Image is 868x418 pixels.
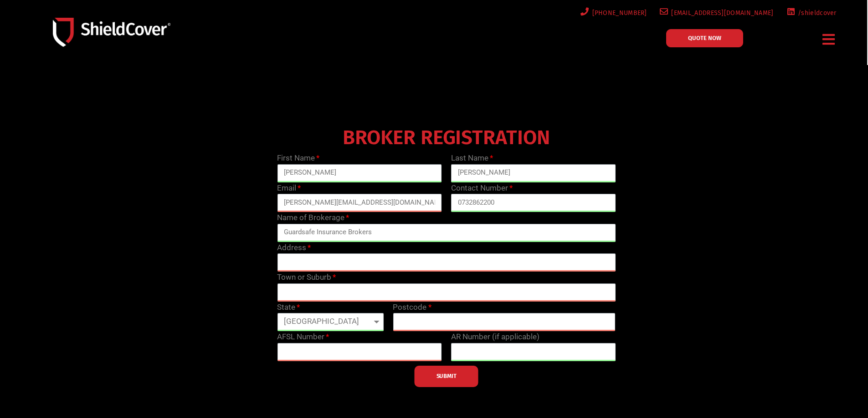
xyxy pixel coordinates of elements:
[277,152,319,164] label: First Name
[277,242,311,254] label: Address
[272,132,620,143] h4: BROKER REGISTRATION
[785,7,837,19] a: /shieldcover
[666,29,743,47] a: QUOTE NOW
[579,7,647,19] a: [PHONE_NUMBER]
[415,366,478,387] button: SUBMIT
[668,7,773,19] span: [EMAIL_ADDRESS][DOMAIN_NAME]
[53,18,170,46] img: Shield-Cover-Underwriting-Australia-logo-full
[277,272,336,283] label: Town or Suburb
[819,29,839,50] div: Menu Toggle
[277,331,329,343] label: AFSL Number
[658,7,774,19] a: [EMAIL_ADDRESS][DOMAIN_NAME]
[451,331,539,343] label: AR Number (if applicable)
[277,212,349,224] label: Name of Brokerage
[451,152,493,164] label: Last Name
[277,302,300,313] label: State
[795,7,837,19] span: /shieldcover
[451,182,513,194] label: Contact Number
[589,7,647,19] span: [PHONE_NUMBER]
[688,35,721,41] span: QUOTE NOW
[277,182,301,194] label: Email
[437,375,457,377] span: SUBMIT
[393,302,431,313] label: Postcode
